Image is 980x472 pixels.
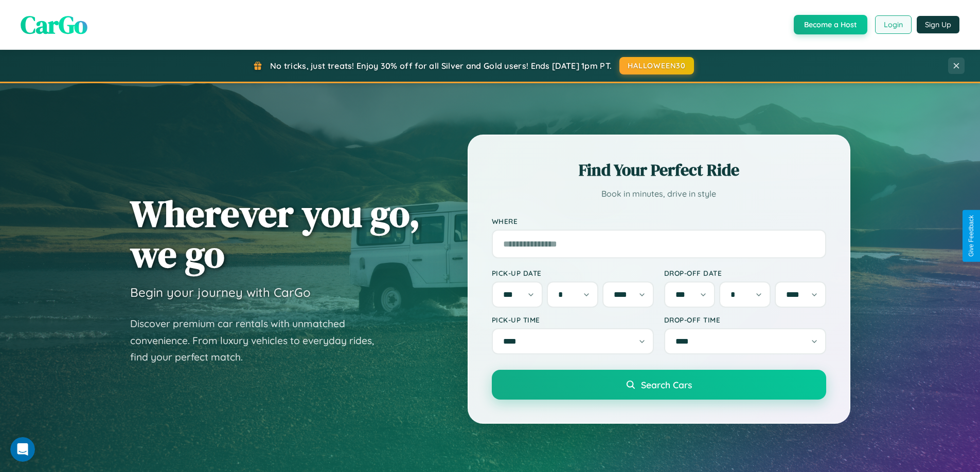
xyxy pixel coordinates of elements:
[492,159,826,181] h2: Find Your Perfect Ride
[492,269,654,277] label: Pick-up Date
[619,57,694,74] button: HALLOWEEN30
[21,8,87,42] span: CarGo
[794,15,867,34] button: Become a Host
[968,215,975,257] div: Give Feedback
[270,61,612,71] span: No tricks, just treats! Enjoy 30% off for all Silver and Gold users! Ends [DATE] 1pm PT.
[492,217,826,225] label: Where
[664,315,826,324] label: Drop-off Time
[875,15,912,34] button: Login
[130,315,387,366] p: Discover premium car rentals with unmatched convenience. From luxury vehicles to everyday rides, ...
[917,16,959,33] button: Sign Up
[664,269,826,277] label: Drop-off Date
[10,437,35,462] iframe: Intercom live chat
[492,370,826,400] button: Search Cars
[492,186,826,201] p: Book in minutes, drive in style
[492,315,654,324] label: Pick-up Time
[130,285,311,300] h3: Begin your journey with CarGo
[130,193,420,274] h1: Wherever you go, we go
[641,379,692,390] span: Search Cars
